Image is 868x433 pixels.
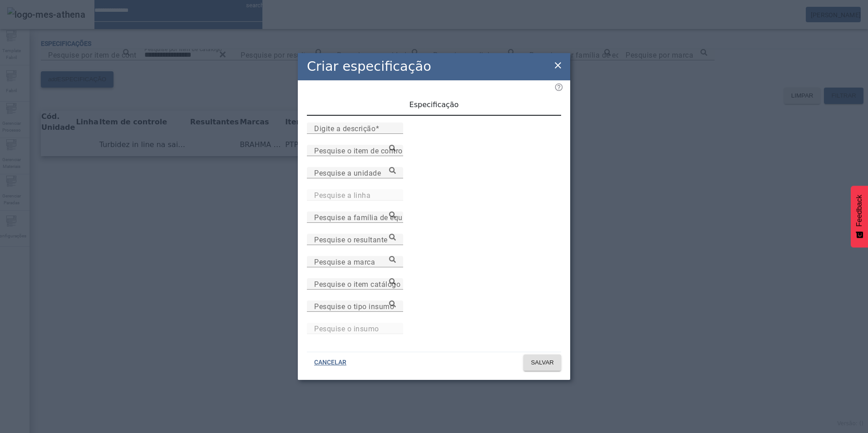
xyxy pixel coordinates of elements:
[314,257,375,266] mat-label: Pesquise a marca
[314,167,396,178] input: Number
[523,354,561,371] button: SALVAR
[855,195,863,226] span: Feedback
[314,358,346,367] span: CANCELAR
[314,256,396,267] input: Number
[307,354,354,371] button: CANCELAR
[314,212,396,223] input: Number
[314,191,370,199] mat-label: Pesquise a linha
[314,190,396,201] input: Number
[314,324,379,333] mat-label: Pesquise o insumo
[314,124,375,133] mat-label: Digite a descrição
[314,168,381,177] mat-label: Pesquise a unidade
[314,279,396,290] input: Number
[531,358,554,367] span: SALVAR
[314,280,400,288] mat-label: Pesquise o item catálogo
[851,186,868,247] button: Feedback - Mostrar pesquisa
[314,302,394,310] mat-label: Pesquise o tipo insumo
[314,235,388,244] mat-label: Pesquise o resultante
[314,323,396,334] input: Number
[314,213,435,221] mat-label: Pesquise a família de equipamento
[314,146,409,155] mat-label: Pesquise o item de controle
[314,301,396,312] input: Number
[314,234,396,245] input: Number
[307,57,431,76] h2: Criar especificação
[409,101,459,108] span: Especificação
[314,145,396,156] input: Number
